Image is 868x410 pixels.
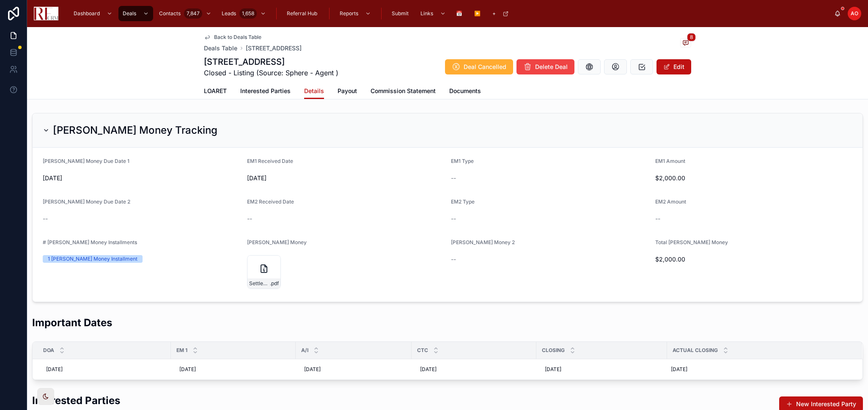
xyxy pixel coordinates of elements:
span: Referral Hub [287,10,317,17]
span: [PERSON_NAME] Money Due Date 2 [43,198,130,205]
span: Leads [222,10,236,17]
div: 1,658 [239,8,257,19]
a: Referral Hub [283,6,323,21]
span: $2,000.00 [655,174,853,182]
span: EM 1 [176,347,187,354]
a: Documents [449,83,481,100]
span: ▶️ [474,10,481,17]
span: [DATE] [545,366,561,373]
a: Submit [387,6,415,21]
span: EM1 Received Date [247,158,293,164]
span: [DATE] [179,366,196,373]
button: 8 [680,38,691,49]
span: [PERSON_NAME] Money Due Date 1 [43,158,129,164]
span: # [PERSON_NAME] Money Installments [43,239,137,245]
span: Submit [392,10,409,17]
span: [PERSON_NAME] Money 2 [451,239,515,245]
a: Leads1,658 [217,6,270,21]
span: Delete Deal [535,63,568,71]
span: Settled-EM-1104-[GEOGRAPHIC_DATA] [249,280,270,287]
div: 1 [PERSON_NAME] Money Installment [48,255,137,263]
h2: [PERSON_NAME] Money Tracking [53,124,217,137]
span: -- [451,215,456,223]
span: Commission Statement [371,87,436,95]
span: [DATE] [46,366,63,373]
span: Contacts [159,10,181,17]
span: Total [PERSON_NAME] Money [655,239,728,245]
a: Deals Table [204,44,237,52]
span: [DATE] [671,366,687,373]
span: -- [43,215,48,223]
button: Deal Cancelled [445,59,513,74]
span: 📅 [456,10,462,17]
button: Edit [656,59,691,74]
div: 7,847 [184,8,202,19]
span: -- [247,215,252,223]
span: Links [420,10,433,17]
a: Links [416,6,450,21]
span: Documents [449,87,481,95]
a: Dashboard [69,6,117,21]
h2: Interested Parties [32,393,120,407]
span: Closed - Listing (Source: Sphere - Agent ) [204,68,338,78]
h1: [STREET_ADDRESS] [204,56,338,68]
a: Deals [118,6,153,21]
span: Actual closing [673,347,718,354]
span: [DATE] [304,366,321,373]
a: Details [304,83,324,99]
span: DOA [43,347,54,354]
a: LOARET [204,83,227,100]
a: Back to Deals Table [204,34,261,41]
span: + [492,10,496,17]
a: Payout [338,83,357,100]
span: EM2 Type [451,198,475,205]
span: CTC [417,347,428,354]
span: EM2 Received Date [247,198,294,205]
span: LOARET [204,87,227,95]
h2: Important Dates [32,316,112,330]
a: Interested Parties [240,83,291,100]
a: 📅 [452,6,468,21]
span: -- [451,174,456,182]
a: [STREET_ADDRESS] [246,44,302,52]
span: AO [851,10,858,17]
span: Closing [542,347,565,354]
div: scrollable content [65,4,834,23]
span: -- [451,255,456,264]
a: + [488,6,513,21]
a: Reports [335,6,375,21]
span: .pdf [270,280,279,287]
span: [DATE] [43,174,240,182]
a: Contacts7,847 [155,6,216,21]
span: Interested Parties [240,87,291,95]
span: [DATE] [420,366,437,373]
span: Back to Deals Table [214,34,261,41]
span: Deal Cancelled [464,63,506,71]
a: ▶️ [470,6,486,21]
span: EM1 Amount [655,158,685,164]
span: Deals [123,10,136,17]
span: EM2 Amount [655,198,686,205]
span: 8 [687,33,696,41]
a: Commission Statement [371,83,436,100]
span: Details [304,87,324,95]
span: Payout [338,87,357,95]
span: [DATE] [247,174,445,182]
button: Delete Deal [516,59,574,74]
span: A/I [301,347,308,354]
span: Reports [340,10,358,17]
span: [PERSON_NAME] Money [247,239,307,245]
span: -- [655,215,660,223]
span: $2,000.00 [655,255,853,264]
img: App logo [34,7,58,20]
span: EM1 Type [451,158,474,164]
span: Dashboard [74,10,100,17]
